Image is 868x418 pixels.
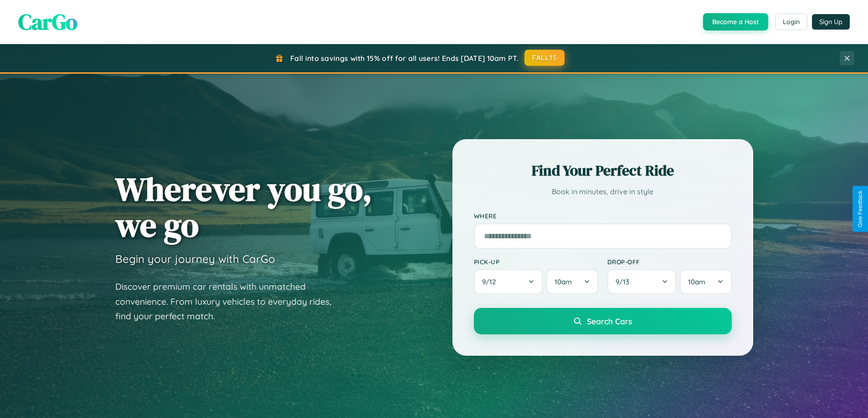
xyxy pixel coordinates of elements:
h3: Begin your journey with CarGo [115,252,275,266]
button: Sign Up [812,14,850,30]
span: 10am [555,277,572,286]
div: Give Feedback [857,191,863,227]
button: Login [775,14,807,30]
h2: Find Your Perfect Ride [474,161,732,181]
button: Become a Host [703,13,768,30]
h1: Wherever you go, we go [115,171,372,243]
label: Pick-up [474,258,598,266]
span: Search Cars [587,316,632,326]
p: Discover premium car rentals with unmatched convenience. From luxury vehicles to everyday rides, ... [115,279,343,324]
span: CarGo [18,7,77,37]
button: 10am [680,269,731,294]
button: Search Cars [474,308,732,334]
span: 10am [688,277,705,286]
span: 9 / 12 [482,277,500,286]
label: Drop-off [607,258,732,266]
button: 10am [546,269,598,294]
p: Book in minutes, drive in style [474,185,732,198]
button: FALL15 [524,50,565,66]
span: 9 / 13 [616,277,634,286]
label: Where [474,212,732,220]
span: Fall into savings with 15% off for all users! Ends [DATE] 10am PT. [290,54,519,63]
button: 9/13 [607,269,677,294]
button: 9/12 [474,269,543,294]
